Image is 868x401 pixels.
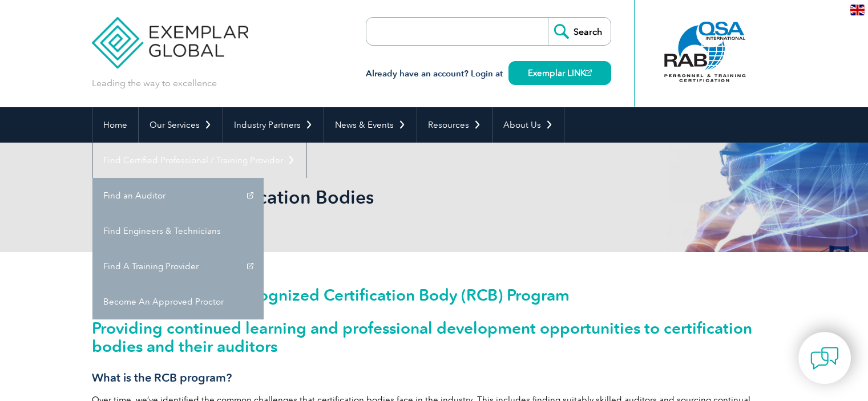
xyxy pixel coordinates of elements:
a: Home [92,107,138,143]
img: contact-chat.png [810,344,839,372]
img: en [850,5,865,15]
h3: Already have an account? Login at [366,67,611,81]
a: News & Events [324,107,417,143]
h1: Exemplar Global’s Recognized Certification Body (RCB) Program [92,286,777,303]
h3: What is the RCB program? [92,371,777,385]
a: Exemplar LINK [508,61,611,85]
h2: Providing continued learning and professional development opportunities to certification bodies a... [92,319,777,355]
a: Find Certified Professional / Training Provider [92,143,306,178]
h2: Programs for Certification Bodies [92,188,571,206]
a: Become An Approved Proctor [92,284,264,319]
a: Resources [417,107,492,143]
a: Find Engineers & Technicians [92,213,264,249]
a: Our Services [139,107,223,143]
a: Industry Partners [223,107,324,143]
a: Find an Auditor [92,178,264,213]
a: Find A Training Provider [92,249,264,284]
input: Search [548,18,611,45]
img: open_square.png [586,70,592,76]
a: About Us [492,107,564,143]
p: Leading the way to excellence [92,77,217,90]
